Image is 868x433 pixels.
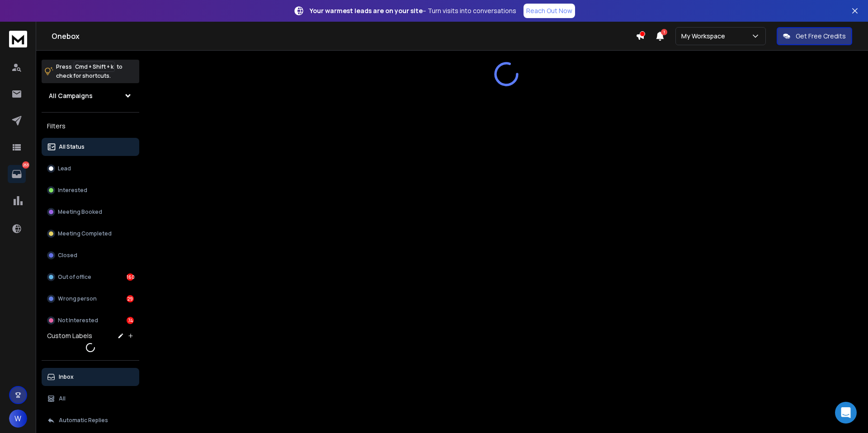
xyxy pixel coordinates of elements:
button: All Campaigns [42,87,139,105]
button: Out of office160 [42,268,139,286]
h1: All Campaigns [49,91,93,100]
button: Not Interested74 [42,311,139,329]
p: Closed [58,252,77,259]
span: 1 [661,29,667,35]
h3: Custom Labels [47,331,92,340]
strong: Your warmest leads are on your site [310,6,423,15]
div: 29 [127,295,134,302]
button: Lead [42,160,139,178]
button: Inbox [42,368,139,386]
img: logo [9,31,27,47]
button: Get Free Credits [777,27,852,45]
p: Press to check for shortcuts. [56,62,123,80]
p: – Turn visits into conversations [310,6,516,15]
p: 263 [22,161,29,169]
p: All [59,395,66,402]
button: Closed [42,246,139,264]
h1: Onebox [52,31,636,42]
button: W [9,409,27,428]
button: All Status [42,138,139,156]
div: 160 [127,273,134,281]
button: Meeting Booked [42,203,139,221]
p: Get Free Credits [796,32,846,41]
button: Wrong person29 [42,290,139,308]
p: Not Interested [58,317,98,324]
button: All [42,390,139,408]
p: Inbox [59,373,74,381]
button: Automatic Replies [42,411,139,429]
h3: Filters [42,120,139,132]
button: Meeting Completed [42,225,139,243]
a: 263 [8,165,26,183]
span: Cmd + Shift + k [74,61,115,72]
p: All Status [59,143,85,151]
p: Meeting Completed [58,230,112,237]
div: 74 [127,317,134,324]
p: Lead [58,165,71,172]
p: Interested [58,187,87,194]
p: Reach Out Now [526,6,572,15]
p: Meeting Booked [58,208,102,216]
a: Reach Out Now [524,4,575,18]
p: Out of office [58,273,91,281]
p: Automatic Replies [59,417,108,424]
p: My Workspace [681,32,729,41]
button: Interested [42,181,139,199]
p: Wrong person [58,295,97,302]
div: Open Intercom Messenger [835,402,857,424]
